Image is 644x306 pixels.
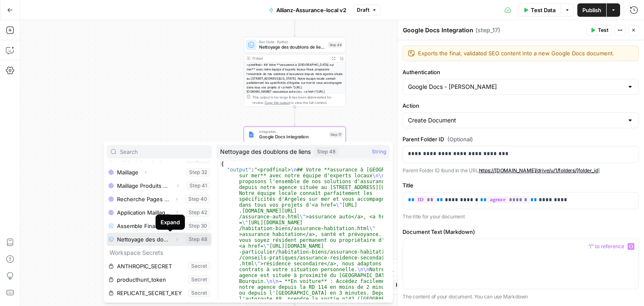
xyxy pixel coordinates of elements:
textarea: Google Docs Integration [403,26,473,34]
span: ( step_17 ) [475,26,500,34]
button: Select variable Recherche Pages Conseils Allianz.fr [107,192,212,206]
button: Test [587,25,612,36]
span: Copy the output [265,101,290,104]
span: “/” to reference [585,243,628,250]
label: Authentication [402,68,639,76]
a: https://[DOMAIN_NAME]/drive/u/1/folders/[folder_id [479,167,598,174]
span: Nettoyage des doublons de liens [259,44,325,51]
g: Edge from step_34 to step_35 [294,286,296,305]
div: Step 48 [314,148,338,156]
span: Test [598,26,608,34]
button: Draft [353,5,381,16]
label: Title [402,181,639,189]
button: Select variable ANTHROPIC_SECRET [107,259,212,273]
p: The content of your document. You can use Markdown [402,293,639,301]
span: Test Data [531,6,556,14]
span: (Optional) [447,135,473,143]
button: Select variable producthunt_token [107,273,212,286]
label: Document Text (Markdown) [402,228,639,236]
div: IntegrationGoogle Docs IntegrationStep 17Output{ "file_url":"[URL][DOMAIN_NAME] /1z6gEcqoa13-Kboi... [244,127,346,197]
input: Create Document [408,116,623,124]
label: Parent Folder ID [402,135,639,143]
button: Select variable Nettoyage des doublons de liens [107,233,212,246]
g: Edge from step_48 to step_17 [294,106,296,126]
input: Search [120,148,208,156]
button: Select variable Maillage [107,166,212,179]
span: Integration [259,129,326,134]
img: Instagram%20post%20-%201%201.png [248,131,254,138]
span: Run Code · Python [259,39,325,45]
g: Edge from step_30 to step_48 [294,17,296,36]
div: This output is too large & has been abbreviated for review. to view the full content. [252,95,343,105]
button: Allianz-Assurance-local v2 [264,3,351,17]
button: Test Data [518,3,561,17]
button: Select variable REPLICATE_SECRET_KEY [107,286,212,300]
button: Select variable Assemble Final Content [107,219,212,233]
p: Parent Folder ID found in the URL ] [402,166,639,175]
div: Run Code · PythonNettoyage des doublons de liensStep 48Output<prodfinal> ## Votre **assurance à [... [244,37,346,107]
label: Action [402,101,639,110]
input: Google Docs - Rodrigue [408,83,623,91]
button: Select variable Maillage Produits Allianz [107,179,212,192]
div: Step 48 [328,42,343,48]
p: The title for your document [402,213,639,221]
button: Select variable Application Maillage Pages Conseils [107,206,212,219]
span: Nettoyage des doublons de liens [220,148,311,156]
span: Allianz-Assurance-local v2 [276,6,346,14]
button: Publish [577,3,606,17]
span: Google Docs Integration [259,133,326,140]
span: Draft [357,6,369,14]
textarea: Exports the final, validated SEO content into a new Google Docs document. [418,49,634,57]
span: String [372,148,386,156]
div: Step 17 [329,132,343,137]
span: Publish [582,6,601,14]
div: Output [252,56,327,61]
p: Workspace Secrets [107,246,212,259]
